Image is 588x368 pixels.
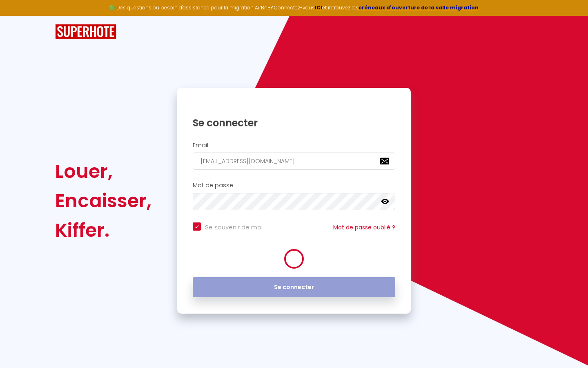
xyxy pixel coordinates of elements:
div: Kiffer. [55,215,151,245]
button: Se connecter [193,277,395,298]
h2: Mot de passe [193,182,395,189]
input: Ton Email [193,153,395,170]
a: ICI [315,4,322,11]
a: Mot de passe oublié ? [333,223,395,231]
img: SuperHote logo [55,24,116,39]
a: créneaux d'ouverture de la salle migration [359,4,479,11]
div: Louer, [55,157,151,186]
h1: Se connecter [193,117,395,129]
div: Encaisser, [55,186,151,215]
h2: Email [193,142,395,149]
button: Ouvrir le widget de chat LiveChat [7,3,31,28]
